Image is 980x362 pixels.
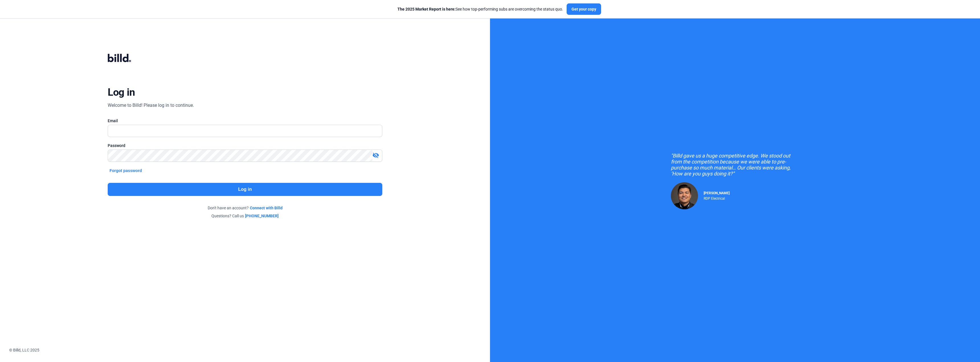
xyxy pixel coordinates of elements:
div: Email [108,118,382,124]
div: RDP Electrical [704,195,730,201]
div: Password [108,143,382,148]
button: Log in [108,183,382,196]
div: Questions? Call us [108,213,382,219]
button: Get your copy [567,3,601,15]
mat-icon: visibility_off [372,152,379,159]
div: See how top-performing subs are overcoming the status quo. [397,6,563,12]
div: "Billd gave us a huge competitive edge. We stood out from the competition because we were able to... [671,153,799,177]
a: Connect with Billd [250,205,283,211]
a: [PHONE_NUMBER] [245,213,279,219]
span: The 2025 Market Report is here: [397,7,456,11]
div: Don't have an account? [108,205,382,211]
span: [PERSON_NAME] [704,191,730,195]
div: Welcome to Billd! Please log in to continue. [108,102,194,109]
div: Log in [108,86,135,99]
button: Forgot password [108,167,144,174]
img: Raul Pacheco [671,182,698,209]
